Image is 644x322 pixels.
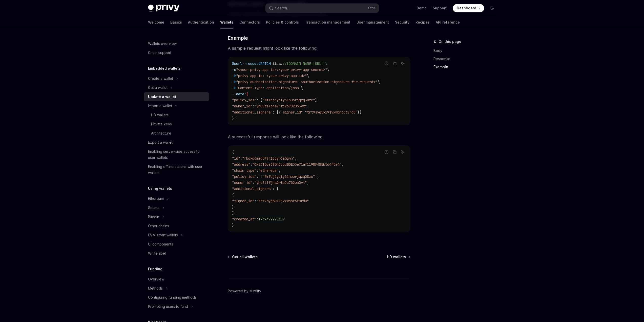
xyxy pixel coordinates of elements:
[220,16,233,28] a: Wallets
[256,174,262,179] span: : [
[315,174,319,179] span: ],
[144,275,209,284] a: Overview
[232,150,234,155] span: {
[283,61,327,66] span: //[DOMAIN_NAME][URL] \
[232,98,256,102] span: "policy_ids"
[228,133,410,140] span: A successful response will look like the following:
[260,61,271,66] span: PATCH
[148,85,168,91] div: Get a wallet
[244,92,246,96] span: '
[258,168,279,173] span: "ethereum"
[188,16,214,28] a: Authentication
[357,16,389,28] a: User management
[144,203,209,212] button: Toggle Solana section
[315,98,319,102] span: ],
[307,104,309,108] span: ,
[265,4,379,13] button: Open search
[433,47,500,55] a: Body
[439,39,461,45] span: On this page
[234,86,236,90] span: H
[262,98,315,102] span: "fmfdj6yqly31huorjqzq38zc"
[148,294,197,300] div: Configuring funding methods
[234,67,236,72] span: u
[148,196,164,202] div: Ethereum
[399,149,406,155] button: Ask AI
[232,61,234,66] span: $
[416,16,430,28] a: Recipes
[144,48,209,57] a: Chain support
[144,302,209,311] button: Toggle Prompting users to fund section
[295,156,297,161] span: ,
[246,61,260,66] span: request
[273,110,281,115] span: : [{
[232,199,254,203] span: "signer_id"
[148,276,164,282] div: Overview
[232,92,236,96] span: --
[144,240,209,249] a: UI components
[271,61,281,66] span: https
[232,73,234,78] span: -
[148,266,162,272] h5: Funding
[232,211,236,215] span: ],
[148,241,173,247] div: UI components
[144,147,209,162] a: Enabling server-side access to user wallets
[144,293,209,302] a: Configuring funding methods
[391,60,398,67] button: Copy the contents from the code block
[457,6,476,11] span: Dashboard
[232,86,234,90] span: -
[236,80,378,84] span: "privy-authorization-signature: <authorization-signature-for-request>"
[303,110,305,115] span: :
[144,129,209,138] a: Architecture
[144,101,209,110] button: Toggle Import a wallet section
[148,65,181,71] h5: Embedded wallets
[273,186,279,191] span: : [
[232,116,234,121] span: }
[301,86,303,90] span: \
[232,80,234,84] span: -
[236,86,301,90] span: 'Content-Type: application/json'
[232,193,234,197] span: {
[228,45,410,52] span: A sample request might look like the following:
[387,254,406,259] span: HD wallets
[395,16,409,28] a: Security
[144,221,209,231] a: Other chains
[144,231,209,240] button: Toggle EVM smart wallets section
[148,139,173,145] div: Export a wallet
[144,39,209,48] a: Wallets overview
[254,180,307,185] span: "yhu8t1fjns9rtc2o702ub3vt"
[250,162,252,167] span: :
[232,156,240,161] span: "id"
[144,162,209,177] a: Enabling offline actions with user wallets
[433,55,500,63] a: Response
[305,110,358,115] span: "trt9syg5k19jvxwbnt6t8rd0"
[341,162,343,167] span: ,
[433,6,447,11] a: Support
[358,110,362,115] span: }]
[305,16,350,28] a: Transaction management
[327,67,329,72] span: \
[144,249,209,258] a: Whitelabel
[144,74,209,83] button: Toggle Create a wallet section
[254,199,256,203] span: :
[279,168,281,173] span: ,
[232,174,256,179] span: "policy_ids"
[383,149,390,155] button: Report incorrect code
[148,75,173,82] div: Create a wallet
[232,110,273,115] span: "additional_signers"
[417,6,427,11] a: Demo
[256,98,262,102] span: : [
[234,116,236,121] span: '
[453,4,484,12] a: Dashboard
[256,199,309,203] span: "trt9syg5k19jvxwbnt6t8rd0"
[391,149,398,155] button: Copy the contents from the code block
[252,104,254,108] span: :
[383,60,390,67] button: Report incorrect code
[488,4,496,12] button: Toggle dark mode
[262,174,315,179] span: "fmfdj6yqly31huorjqzq38zc"
[232,162,250,167] span: "address"
[236,67,327,72] span: "<your-privy-app-id>:<your-privy-app-secret>"
[148,304,188,310] div: Prompting users to fund
[281,110,303,115] span: "signer_id"
[148,223,169,229] div: Other chains
[228,254,258,259] a: Get all wallets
